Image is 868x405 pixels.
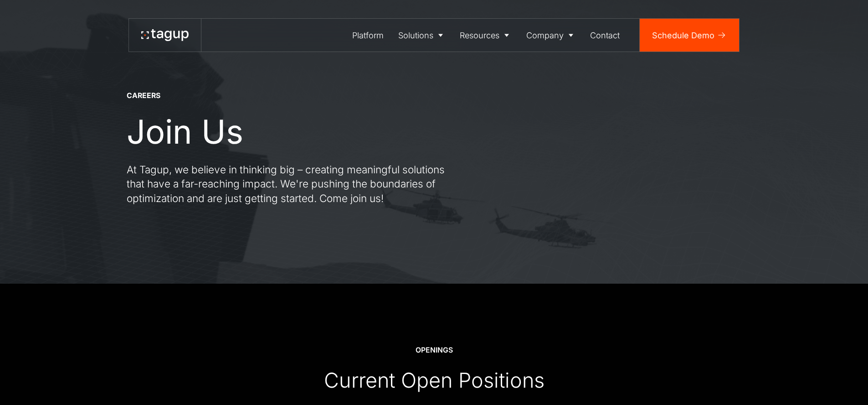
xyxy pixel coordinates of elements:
a: Schedule Demo [640,19,739,52]
div: Current Open Positions [324,368,544,393]
a: Platform [345,19,391,52]
div: Company [526,29,564,42]
div: Contact [590,29,620,42]
a: Solutions [391,19,453,52]
h1: Join Us [127,113,243,150]
div: CAREERS [127,91,160,101]
div: Resources [460,29,499,42]
div: Schedule Demo [652,29,714,42]
div: OPENINGS [416,345,453,355]
div: Platform [352,29,384,42]
a: Contact [583,19,627,52]
div: Solutions [398,29,433,42]
p: At Tagup, we believe in thinking big – creating meaningful solutions that have a far-reaching imp... [127,162,455,206]
a: Resources [453,19,519,52]
a: Company [519,19,583,52]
